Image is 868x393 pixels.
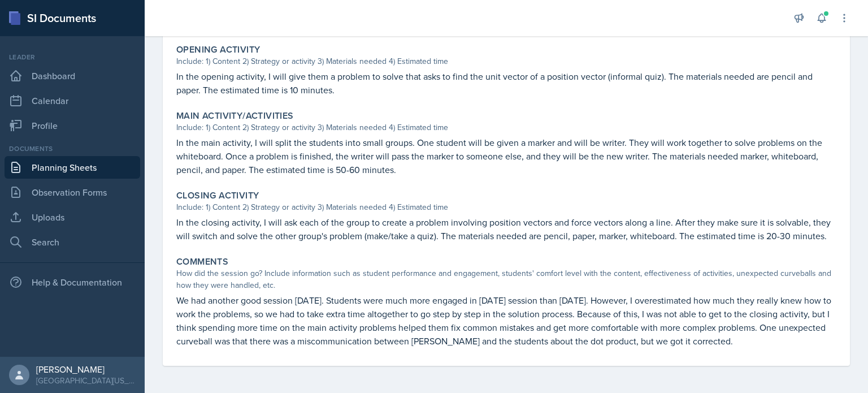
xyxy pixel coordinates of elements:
[176,44,260,55] label: Opening Activity
[5,271,140,293] div: Help & Documentation
[176,110,294,122] label: Main Activity/Activities
[176,256,228,267] label: Comments
[176,267,836,291] div: How did the session go? Include information such as student performance and engagement, students'...
[176,122,836,133] div: Include: 1) Content 2) Strategy or activity 3) Materials needed 4) Estimated time
[5,231,140,253] a: Search
[176,55,836,67] div: Include: 1) Content 2) Strategy or activity 3) Materials needed 4) Estimated time
[5,156,140,179] a: Planning Sheets
[176,201,836,213] div: Include: 1) Content 2) Strategy or activity 3) Materials needed 4) Estimated time
[5,206,140,228] a: Uploads
[176,293,836,348] p: We had another good session [DATE]. Students were much more engaged in [DATE] session than [DATE]...
[36,364,136,375] div: [PERSON_NAME]
[176,190,259,201] label: Closing Activity
[5,144,140,154] div: Documents
[176,215,836,243] p: In the closing activity, I will ask each of the group to create a problem involving position vect...
[5,64,140,87] a: Dashboard
[5,52,140,62] div: Leader
[36,375,136,386] div: [GEOGRAPHIC_DATA][US_STATE] in [GEOGRAPHIC_DATA]
[5,181,140,204] a: Observation Forms
[176,70,836,97] p: In the opening activity, I will give them a problem to solve that asks to find the unit vector of...
[176,136,836,176] p: In the main activity, I will split the students into small groups. One student will be given a ma...
[5,114,140,137] a: Profile
[5,89,140,112] a: Calendar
